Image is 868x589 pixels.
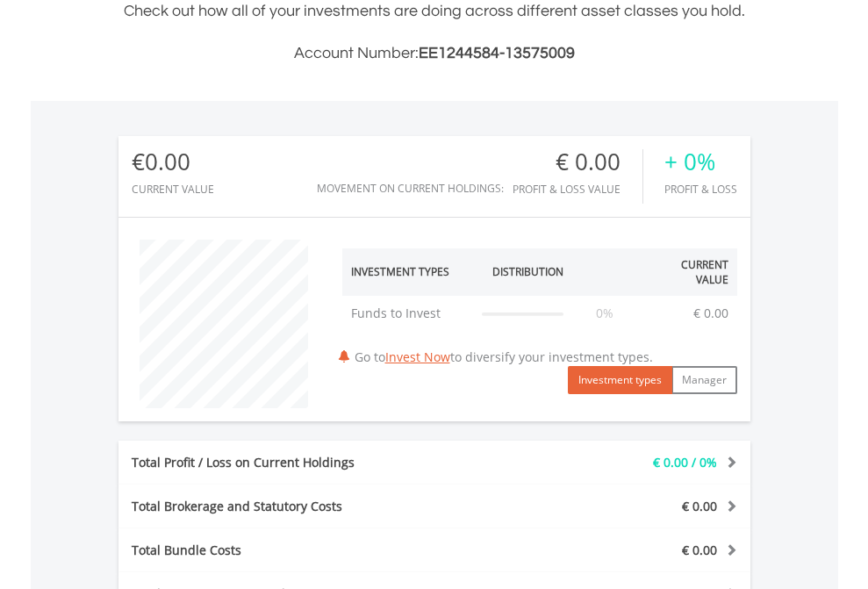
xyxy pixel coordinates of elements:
button: Manager [671,366,737,394]
span: € 0.00 / 0% [653,454,717,470]
span: € 0.00 [682,498,717,514]
td: 0% [572,296,638,331]
button: Investment types [568,366,672,394]
div: Profit & Loss Value [513,183,642,195]
a: Invest Now [385,348,450,365]
div: CURRENT VALUE [132,183,214,195]
div: Total Bundle Costs [118,542,487,559]
td: Funds to Invest [342,296,474,331]
div: + 0% [664,149,737,175]
div: Profit & Loss [664,183,737,195]
div: Total Brokerage and Statutory Costs [118,498,487,515]
th: Investment Types [342,248,474,296]
div: Distribution [492,264,563,279]
th: Current Value [638,248,737,296]
div: Total Profit / Loss on Current Holdings [118,454,487,471]
span: EE1244584-13575009 [419,45,575,61]
div: Movement on Current Holdings: [317,183,504,194]
div: Go to to diversify your investment types. [329,231,750,394]
div: € 0.00 [513,149,642,175]
h3: Account Number: [118,41,750,66]
td: € 0.00 [685,296,737,331]
span: € 0.00 [682,542,717,558]
div: €0.00 [132,149,214,175]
